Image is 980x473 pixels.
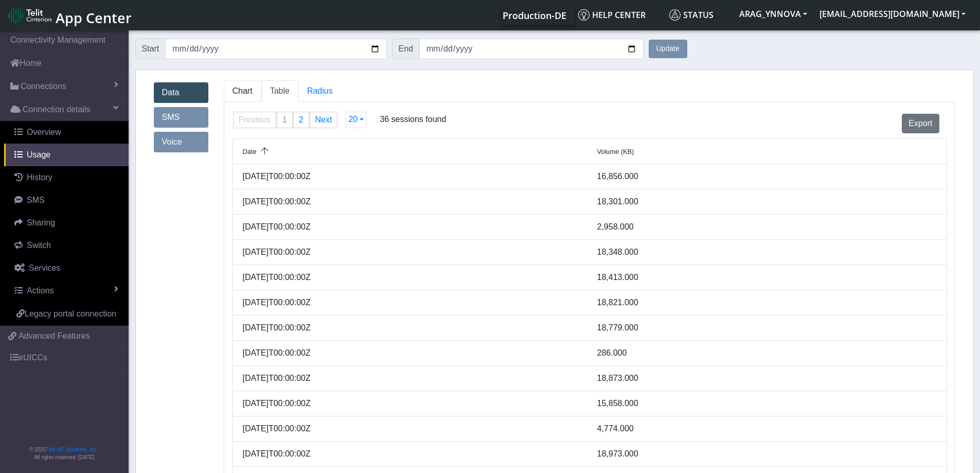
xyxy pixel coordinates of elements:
div: 286.000 [590,347,944,359]
div: [DATE]T00:00:00Z [235,397,590,410]
span: Legacy portal connection [25,309,116,318]
span: Production-DE [503,9,566,22]
div: 4,774.000 [590,423,944,435]
div: 18,413.000 [590,271,944,284]
button: Export [902,114,939,133]
div: [DATE]T00:00:00Z [235,296,590,309]
a: History [4,166,129,189]
button: ARAG_YNNOVA [733,5,813,23]
button: [EMAIL_ADDRESS][DOMAIN_NAME] [813,5,972,23]
a: SMS [4,189,129,212]
div: [DATE]T00:00:00Z [235,271,590,284]
a: Usage [4,144,129,166]
div: 16,856.000 [590,170,944,183]
span: Radius [307,86,333,95]
div: [DATE]T00:00:00Z [235,170,590,183]
a: Services [4,257,129,279]
div: 18,348.000 [590,246,944,258]
div: [DATE]T00:00:00Z [235,423,590,435]
img: status.svg [669,9,681,21]
span: Usage [27,150,50,159]
ul: Tabs [224,80,955,102]
a: App Center [8,4,130,26]
span: Switch [27,241,51,250]
div: 18,973.000 [590,448,944,460]
span: Chart [233,86,253,95]
div: 18,821.000 [590,296,944,309]
span: Previous [239,115,271,124]
span: Sharing [27,218,55,227]
div: 18,873.000 [590,372,944,384]
a: Your current platform instance [502,5,566,25]
span: Date [243,148,257,155]
span: Connections [21,80,66,93]
span: Volume (KB) [597,148,634,155]
div: [DATE]T00:00:00Z [235,448,590,460]
a: Status [665,5,733,25]
div: [DATE]T00:00:00Z [235,322,590,334]
span: 20 [348,115,358,124]
span: 36 sessions found [380,113,446,142]
ul: Pagination [233,112,338,128]
div: [DATE]T00:00:00Z [235,347,590,359]
img: logo-telit-cinterion-gw-new.png [8,7,51,24]
span: Advanced Features [19,330,90,342]
div: [DATE]T00:00:00Z [235,246,590,258]
div: 2,958.000 [590,221,944,233]
div: 18,779.000 [590,322,944,334]
span: 2 [299,115,304,124]
span: History [27,173,52,182]
span: App Center [56,8,132,27]
img: knowledge.svg [578,9,590,21]
span: Overview [27,128,61,136]
button: 20 [345,112,367,128]
a: Switch [4,234,129,257]
div: 15,858.000 [590,397,944,410]
span: Table [270,86,290,95]
a: Sharing [4,212,129,234]
button: Update [649,40,687,58]
span: End [392,39,420,59]
span: SMS [27,196,45,204]
span: Actions [27,286,54,295]
span: Status [669,9,714,21]
div: 18,301.000 [590,196,944,208]
a: Data [154,82,208,103]
a: Voice [154,132,208,152]
span: Connection details [23,103,91,116]
a: Help center [574,5,665,25]
span: Start [135,39,166,59]
span: 1 [282,115,287,124]
div: [DATE]T00:00:00Z [235,372,590,384]
a: Next page [310,112,337,128]
div: [DATE]T00:00:00Z [235,221,590,233]
span: Help center [578,9,646,21]
a: Telit IoT Solutions, Inc. [46,447,98,452]
span: Services [29,264,60,272]
div: [DATE]T00:00:00Z [235,196,590,208]
a: Actions [4,279,129,302]
a: SMS [154,107,208,128]
a: Overview [4,121,129,144]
